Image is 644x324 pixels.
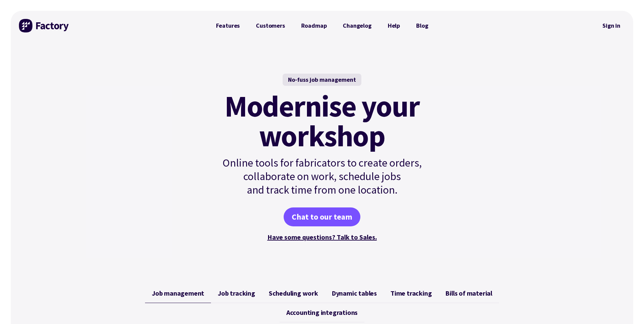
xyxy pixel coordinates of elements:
a: Help [380,19,408,32]
a: Customers [248,19,293,32]
span: Accounting integrations [286,308,358,317]
nav: Primary Navigation [208,19,436,32]
span: Scheduling work [269,289,318,297]
span: Time tracking [390,289,432,297]
a: Sign in [598,18,625,33]
a: Chat to our team [284,207,360,226]
img: Factory [19,19,70,32]
a: Have some questions? Talk to Sales. [267,233,377,241]
a: Features [208,19,248,32]
span: Job tracking [218,289,255,297]
p: Online tools for fabricators to create orders, collaborate on work, schedule jobs and track time ... [208,156,436,197]
mark: Modernise your workshop [224,91,420,151]
span: Dynamic tables [332,289,377,297]
span: Bills of material [445,289,492,297]
a: Changelog [335,19,379,32]
a: Blog [408,19,436,32]
a: Roadmap [293,19,335,32]
nav: Secondary Navigation [598,18,625,33]
span: Job management [152,289,204,297]
div: No-fuss job management [283,74,361,86]
iframe: Chat Widget [610,292,644,324]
